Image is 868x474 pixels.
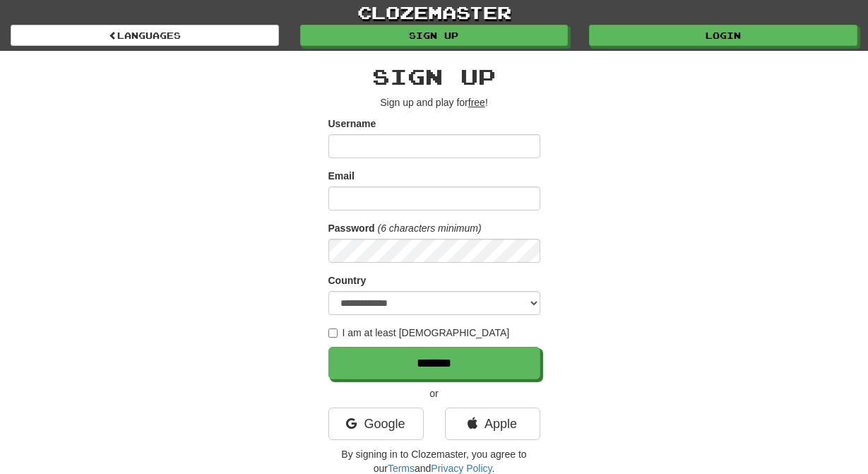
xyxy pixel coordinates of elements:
a: Login [589,25,857,46]
em: (6 characters minimum) [378,223,482,234]
u: free [468,97,485,108]
a: Sign up [300,25,569,46]
label: Password [328,221,375,235]
label: Username [328,117,376,131]
a: Apple [445,408,540,440]
a: Languages [11,25,279,46]
a: Terms [388,463,415,474]
a: Privacy Policy [431,463,492,474]
p: Sign up and play for ! [328,95,540,109]
label: Country [328,273,367,288]
p: or [328,386,540,401]
label: Email [328,169,355,183]
a: Google [328,408,424,440]
input: I am at least [DEMOGRAPHIC_DATA] [328,328,338,338]
label: I am at least [DEMOGRAPHIC_DATA] [328,326,510,340]
h2: Sign up [328,65,540,88]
